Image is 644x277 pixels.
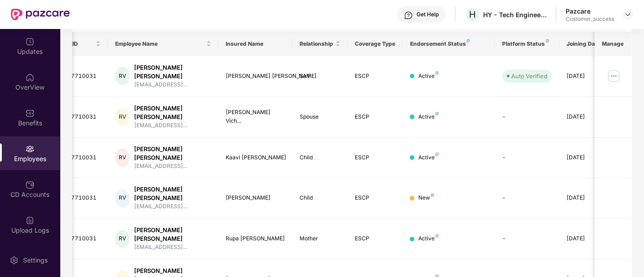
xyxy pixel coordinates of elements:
img: svg+xml;base64,PHN2ZyB4bWxucz0iaHR0cDovL3d3dy53My5vcmcvMjAwMC9zdmciIHdpZHRoPSI4IiBoZWlnaHQ9IjgiIH... [435,234,439,238]
div: [DATE] [567,113,607,121]
div: [PERSON_NAME] [PERSON_NAME] [134,226,211,243]
span: H [469,9,476,20]
div: [PERSON_NAME] [PERSON_NAME] [134,63,211,81]
div: [PERSON_NAME] [PERSON_NAME] [226,72,285,81]
th: Coverage Type [348,32,403,56]
div: Active [418,113,439,121]
div: 7710031 [71,194,101,202]
div: RV [115,148,129,167]
div: ESCP [355,153,396,162]
div: ESCP [355,234,396,243]
div: ESCP [355,194,396,202]
div: [DATE] [567,234,607,243]
div: RV [115,67,129,85]
div: RV [115,189,129,207]
div: Pazcare [566,7,614,15]
div: ESCP [355,113,396,121]
div: [DATE] [567,153,607,162]
div: New [418,194,434,202]
div: Child [300,153,340,162]
img: manageButton [606,69,621,83]
div: [PERSON_NAME] [PERSON_NAME] [134,104,211,121]
th: Insured Name [218,32,292,56]
div: RV [115,108,129,126]
div: [PERSON_NAME] [226,194,285,202]
th: EID [62,32,108,56]
div: HY - Tech Engineers Limited [483,10,547,19]
div: [PERSON_NAME] Vich... [226,108,285,125]
img: svg+xml;base64,PHN2ZyBpZD0iRHJvcGRvd24tMzJ4MzIiIHhtbG5zPSJodHRwOi8vd3d3LnczLm9yZy8yMDAwL3N2ZyIgd2... [624,11,631,18]
td: - [495,219,559,259]
img: svg+xml;base64,PHN2ZyBpZD0iVXBkYXRlZCIgeG1sbnM9Imh0dHA6Ly93d3cudzMub3JnLzIwMDAvc3ZnIiB3aWR0aD0iMj... [25,37,34,46]
div: Rupa [PERSON_NAME] [226,234,285,243]
div: 7710031 [71,113,101,121]
div: [DATE] [567,194,607,202]
div: Endorsement Status [410,40,487,48]
div: ESCP [355,72,396,81]
img: svg+xml;base64,PHN2ZyB4bWxucz0iaHR0cDovL3d3dy53My5vcmcvMjAwMC9zdmciIHdpZHRoPSI4IiBoZWlnaHQ9IjgiIH... [431,193,434,197]
th: Manage [595,32,631,56]
th: Joining Date [559,32,615,56]
div: Child [300,194,340,202]
img: svg+xml;base64,PHN2ZyB4bWxucz0iaHR0cDovL3d3dy53My5vcmcvMjAwMC9zdmciIHdpZHRoPSI4IiBoZWlnaHQ9IjgiIH... [546,39,549,43]
div: 7710031 [71,153,101,162]
div: 7710031 [71,234,101,243]
div: Self [300,72,340,81]
div: Spouse [300,113,340,121]
span: Relationship [300,40,334,48]
div: Mother [300,234,340,243]
img: svg+xml;base64,PHN2ZyBpZD0iSG9tZSIgeG1sbnM9Imh0dHA6Ly93d3cudzMub3JnLzIwMDAvc3ZnIiB3aWR0aD0iMjAiIG... [25,73,34,82]
div: 7710031 [71,72,101,81]
div: Auto Verified [511,72,547,81]
div: [EMAIL_ADDRESS]... [134,202,211,211]
td: - [495,97,559,138]
div: Get Help [416,11,439,18]
div: Kaavi [PERSON_NAME] [226,153,285,162]
div: [PERSON_NAME] [PERSON_NAME] [134,185,211,202]
div: [DATE] [567,72,607,81]
img: svg+xml;base64,PHN2ZyBpZD0iSGVscC0zMngzMiIgeG1sbnM9Imh0dHA6Ly93d3cudzMub3JnLzIwMDAvc3ZnIiB3aWR0aD... [404,11,413,20]
td: - [495,178,559,219]
img: svg+xml;base64,PHN2ZyBpZD0iU2V0dGluZy0yMHgyMCIgeG1sbnM9Imh0dHA6Ly93d3cudzMub3JnLzIwMDAvc3ZnIiB3aW... [10,256,19,265]
img: svg+xml;base64,PHN2ZyB4bWxucz0iaHR0cDovL3d3dy53My5vcmcvMjAwMC9zdmciIHdpZHRoPSI4IiBoZWlnaHQ9IjgiIH... [435,71,439,75]
span: Employee Name [115,40,204,48]
div: [EMAIL_ADDRESS]... [134,121,211,130]
div: RV [115,230,129,248]
div: Active [418,153,439,162]
th: Employee Name [108,32,218,56]
img: svg+xml;base64,PHN2ZyB4bWxucz0iaHR0cDovL3d3dy53My5vcmcvMjAwMC9zdmciIHdpZHRoPSI4IiBoZWlnaHQ9IjgiIH... [466,39,470,43]
div: [EMAIL_ADDRESS]... [134,81,211,89]
div: Active [418,234,439,243]
img: svg+xml;base64,PHN2ZyB4bWxucz0iaHR0cDovL3d3dy53My5vcmcvMjAwMC9zdmciIHdpZHRoPSI4IiBoZWlnaHQ9IjgiIH... [435,112,439,115]
div: Customer_success [566,15,614,23]
td: - [495,138,559,178]
span: EID [69,40,94,48]
img: svg+xml;base64,PHN2ZyB4bWxucz0iaHR0cDovL3d3dy53My5vcmcvMjAwMC9zdmciIHdpZHRoPSI4IiBoZWlnaHQ9IjgiIH... [435,153,439,156]
img: svg+xml;base64,PHN2ZyBpZD0iQmVuZWZpdHMiIHhtbG5zPSJodHRwOi8vd3d3LnczLm9yZy8yMDAwL3N2ZyIgd2lkdGg9Ij... [25,109,34,118]
th: Relationship [292,32,348,56]
img: svg+xml;base64,PHN2ZyBpZD0iVXBsb2FkX0xvZ3MiIGRhdGEtbmFtZT0iVXBsb2FkIExvZ3MiIHhtbG5zPSJodHRwOi8vd3... [25,216,34,225]
img: svg+xml;base64,PHN2ZyBpZD0iQ0RfQWNjb3VudHMiIGRhdGEtbmFtZT0iQ0QgQWNjb3VudHMiIHhtbG5zPSJodHRwOi8vd3... [25,180,34,189]
img: New Pazcare Logo [11,9,70,20]
div: [PERSON_NAME] [PERSON_NAME] [134,145,211,162]
div: Settings [20,256,50,265]
div: [EMAIL_ADDRESS]... [134,162,211,171]
div: Platform Status [502,40,552,48]
img: svg+xml;base64,PHN2ZyBpZD0iRW1wbG95ZWVzIiB4bWxucz0iaHR0cDovL3d3dy53My5vcmcvMjAwMC9zdmciIHdpZHRoPS... [25,144,34,153]
div: Active [418,72,439,81]
div: [EMAIL_ADDRESS]... [134,243,211,252]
